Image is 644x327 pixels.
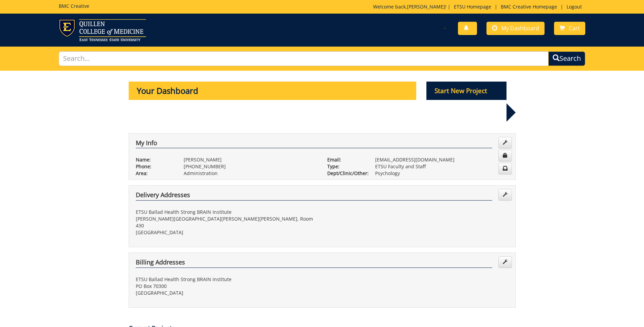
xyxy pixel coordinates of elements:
p: Start New Project [426,82,507,100]
span: Cart [569,24,580,32]
p: [EMAIL_ADDRESS][DOMAIN_NAME] [375,156,509,163]
p: Your Dashboard [129,82,417,100]
p: ETSU Ballad Health Strong BRAIN Institute [136,276,317,283]
a: Edit Addresses [498,256,512,268]
p: Area: [136,170,173,177]
p: Psychology [375,170,509,177]
img: ETSU logo [59,19,146,41]
p: Type: [327,163,365,170]
h4: Delivery Addresses [136,192,492,201]
a: ETSU Homepage [450,3,495,10]
p: PO Box 70300 [136,283,317,290]
p: [GEOGRAPHIC_DATA] [136,229,317,236]
p: Name: [136,156,173,163]
a: Edit Addresses [498,189,512,201]
h4: Billing Addresses [136,259,492,268]
p: Administration [184,170,317,177]
p: [PERSON_NAME] [184,156,317,163]
p: Welcome back, ! | | | [373,3,585,10]
input: Search... [59,51,549,66]
p: [GEOGRAPHIC_DATA] [136,290,317,296]
a: Change Password [498,150,512,161]
a: Logout [563,3,585,10]
a: My Dashboard [486,22,545,35]
h4: My Info [136,140,492,149]
p: [PERSON_NAME][GEOGRAPHIC_DATA][PERSON_NAME][PERSON_NAME], Room 430 [136,216,317,229]
a: Cart [554,22,585,35]
p: ETSU Ballad Health Strong BRAIN Institute [136,209,317,216]
a: Start New Project [426,88,507,94]
p: [PHONE_NUMBER] [184,163,317,170]
p: Dept/Clinic/Other: [327,170,365,177]
p: Phone: [136,163,173,170]
p: Email: [327,156,365,163]
a: Edit Info [498,137,512,149]
a: Change Communication Preferences [498,163,512,174]
p: ETSU Faculty and Staff [375,163,509,170]
h5: BMC Creative [59,3,89,8]
a: [PERSON_NAME] [407,3,445,10]
a: BMC Creative Homepage [497,3,560,10]
span: My Dashboard [501,24,539,32]
button: Search [548,51,585,66]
